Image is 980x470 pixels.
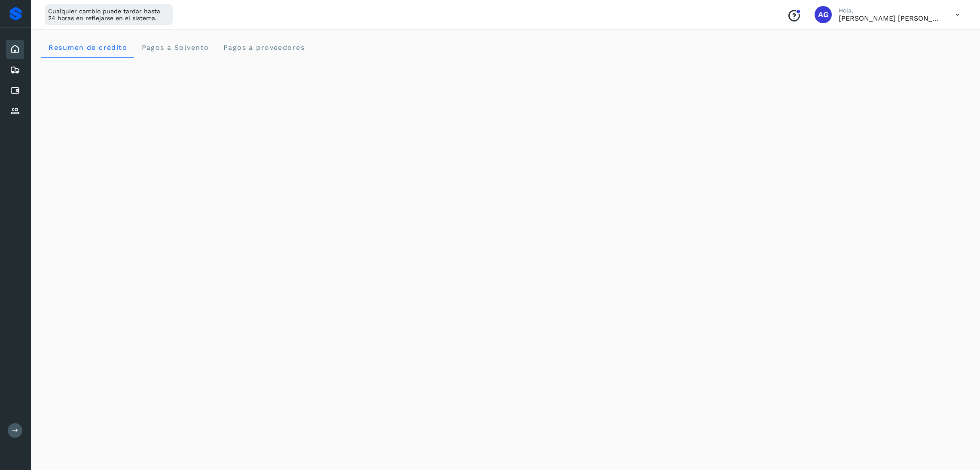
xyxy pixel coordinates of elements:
p: Hola, [839,7,942,14]
div: Cualquier cambio puede tardar hasta 24 horas en reflejarse en el sistema. [45,4,173,25]
span: Pagos a Solvento [141,43,209,52]
div: Proveedores [6,102,24,121]
div: Cuentas por pagar [6,81,24,100]
span: Pagos a proveedores [223,43,305,52]
div: Inicio [6,40,24,59]
p: Abigail Gonzalez Leon [839,14,942,22]
div: Embarques [6,61,24,79]
span: Resumen de crédito [48,43,127,52]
